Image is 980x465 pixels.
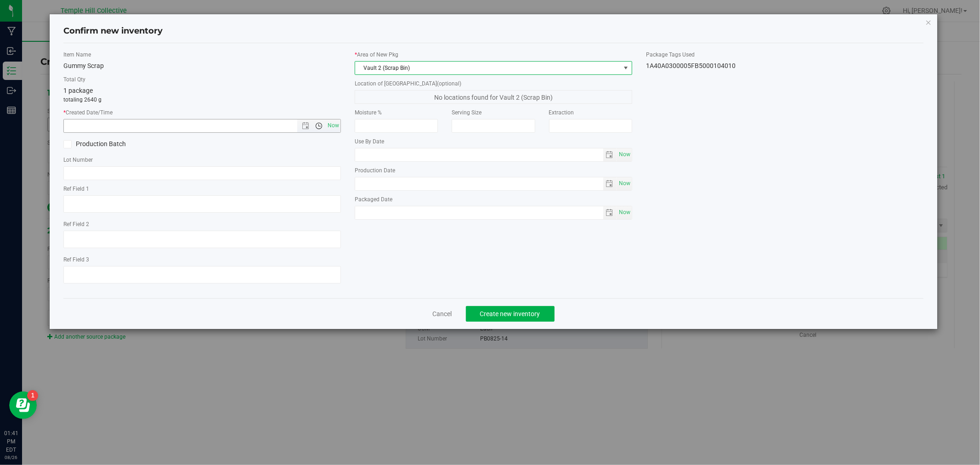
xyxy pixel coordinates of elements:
label: Package Tags Used [646,51,923,59]
span: Open the time view [311,122,327,130]
iframe: Resource center [9,391,37,419]
span: Vault 2 (Scrap Bin) [355,62,620,74]
div: Gummy Scrap [63,61,341,71]
span: Open the date view [298,122,313,130]
a: Cancel [433,309,452,318]
label: Extraction [549,108,632,117]
span: Set Current date [326,119,341,132]
p: totaling 2640 g [63,96,341,104]
label: Created Date/Time [63,108,341,117]
iframe: Resource center unread badge [27,390,38,401]
label: Production Date [355,166,632,175]
label: Lot Number [63,156,341,164]
label: Area of New Pkg [355,51,632,59]
span: select [603,206,617,219]
span: Set Current date [617,148,632,161]
span: select [617,206,632,219]
span: (optional) [437,80,461,87]
label: Serving Size [452,108,535,117]
label: Ref Field 3 [63,255,341,264]
button: Create new inventory [466,306,555,322]
span: No locations found for Vault 2 (Scrap Bin) [355,90,632,104]
label: Ref Field 1 [63,185,341,193]
label: Ref Field 2 [63,220,341,228]
label: Moisture % [355,108,438,117]
span: Set Current date [617,177,632,190]
label: Packaged Date [355,195,632,204]
h4: Confirm new inventory [63,25,163,37]
span: select [617,177,632,190]
label: Item Name [63,51,341,59]
span: select [603,148,617,161]
span: 1 package [63,87,93,94]
label: Production Batch [63,139,195,149]
span: select [603,177,617,190]
span: Set Current date [617,206,632,219]
label: Location of [GEOGRAPHIC_DATA] [355,79,632,88]
label: Total Qty [63,75,341,84]
span: select [617,148,632,161]
label: Use By Date [355,137,632,146]
div: 1A40A0300005FB5000104010 [646,61,923,71]
span: Create new inventory [480,310,540,318]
